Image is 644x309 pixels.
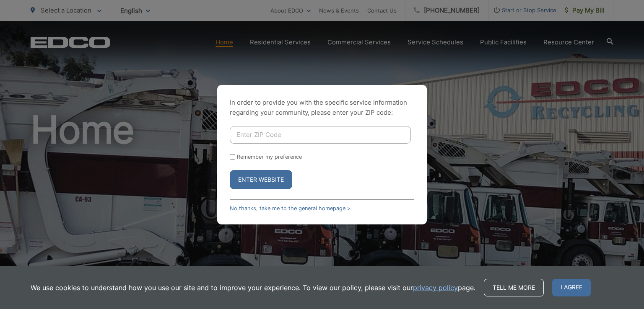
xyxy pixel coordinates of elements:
p: We use cookies to understand how you use our site and to improve your experience. To view our pol... [31,283,475,293]
label: Remember my preference [237,154,302,160]
a: Tell me more [484,279,544,296]
a: No thanks, take me to the general homepage > [230,205,351,211]
button: Enter Website [230,170,292,189]
span: I agree [552,279,591,296]
a: privacy policy [413,283,458,293]
input: Enter ZIP Code [230,126,411,144]
p: In order to provide you with the specific service information regarding your community, please en... [230,98,414,118]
